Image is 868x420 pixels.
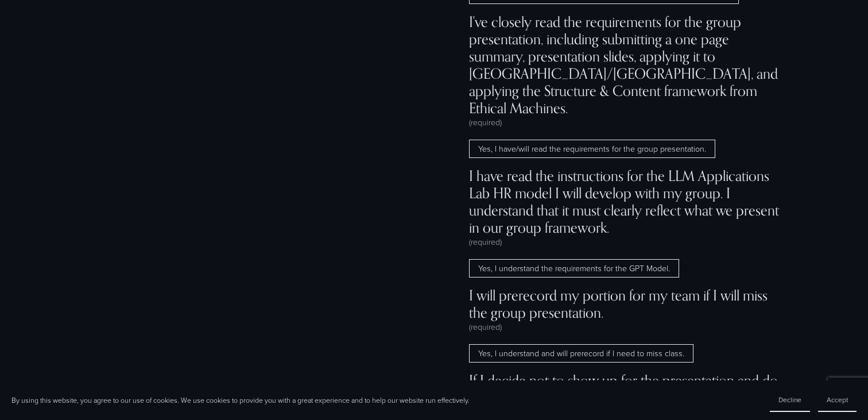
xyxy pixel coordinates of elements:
[469,321,502,333] span: (required)
[770,388,810,412] button: Decline
[818,388,857,412] button: Accept
[469,236,502,248] span: (required)
[469,140,715,158] span: Yes, I have/will read the requirements for the group presentation.
[469,259,679,278] span: Yes, I understand the requirements for the GPT Model.
[827,395,848,404] span: Accept
[469,287,784,321] span: I will prerecord my portion for my team if I will miss the group presentation.
[469,13,784,117] span: I've closely read the requirements for the group presentation, including submitting a one page su...
[469,117,502,128] span: (required)
[469,344,693,363] span: Yes, I understand and will prerecord if I need to miss class.
[11,395,470,405] p: By using this website, you agree to our use of cookies. We use cookies to provide you with a grea...
[469,167,784,236] span: I have read the instructions for the LLM Applications Lab HR model I will develop with my group. ...
[778,395,801,404] span: Decline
